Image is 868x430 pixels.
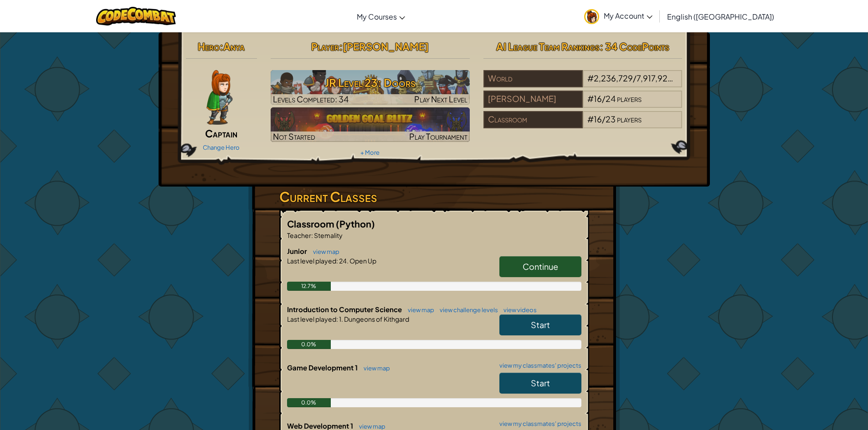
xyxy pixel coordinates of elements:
a: view challenge levels [435,306,498,314]
span: Captain [205,127,237,140]
span: # [587,93,594,104]
div: 0.0% [287,398,331,407]
a: view videos [499,306,537,314]
span: English ([GEOGRAPHIC_DATA]) [667,12,774,21]
span: Not Started [273,131,315,142]
span: [PERSON_NAME] [343,40,429,53]
span: Continue [523,261,558,272]
span: : [336,257,338,265]
span: Stemality [313,231,343,239]
a: [PERSON_NAME]#16/24players [483,99,683,110]
span: : [339,40,343,53]
span: Play Next Level [414,94,467,104]
a: view my classmates' projects [495,421,581,427]
span: / [602,114,606,124]
span: : 34 CodePoints [600,40,669,53]
span: Web Development 1 [287,421,354,430]
span: Player [311,40,339,53]
span: / [602,93,606,104]
span: 16 [594,93,602,104]
a: + More [360,149,380,156]
a: World#2,236,729/7,917,925players [483,79,683,89]
span: Anya [223,40,245,53]
span: Levels Completed: 34 [273,94,349,104]
div: Classroom [483,111,583,128]
a: My Courses [352,4,410,29]
a: My Account [580,2,657,30]
div: 0.0% [287,340,331,349]
span: Classroom [287,218,336,229]
span: Last level played [287,257,336,265]
span: 7,917,925 [637,73,673,83]
span: Open Up [349,257,376,265]
a: view map [403,306,434,314]
img: Golden Goal [271,107,470,142]
img: CodeCombat logo [96,7,176,25]
img: captain-pose.png [206,70,232,125]
a: view map [308,248,339,255]
h3: Current Classes [279,187,589,207]
div: [PERSON_NAME] [483,91,583,108]
a: English ([GEOGRAPHIC_DATA]) [663,4,779,29]
span: 23 [606,114,616,124]
span: 24. [338,257,349,265]
span: 2,236,729 [594,73,633,83]
span: Last level played [287,315,336,323]
span: 16 [594,114,602,124]
span: / [633,73,637,83]
span: Teacher [287,231,311,239]
span: Dungeons of Kithgard [343,315,409,323]
a: view my classmates' projects [495,363,581,369]
img: JR Level 23: Doors [271,70,470,105]
span: players [674,73,699,83]
span: players [617,93,642,104]
span: : [220,40,223,53]
span: # [587,114,594,124]
a: Play Next Level [271,70,470,105]
span: Game Development 1 [287,363,359,372]
a: Change Hero [203,144,240,151]
img: avatar [584,9,599,24]
div: World [483,70,583,87]
span: My Courses [357,12,397,21]
a: Classroom#16/23players [483,120,683,130]
span: Junior [287,247,308,255]
a: view map [359,364,390,372]
span: AI League Team Rankings [496,40,600,53]
span: 24 [606,93,616,104]
span: Hero [198,40,220,53]
span: Introduction to Computer Science [287,305,403,314]
h3: JR Level 23: Doors [271,72,470,93]
a: view map [354,423,385,430]
span: : [311,231,313,239]
span: players [617,114,642,124]
a: Not StartedPlay Tournament [271,107,470,142]
span: # [587,73,594,83]
span: Start [531,319,550,330]
span: Play Tournament [409,131,467,142]
span: 1. [338,315,343,323]
span: My Account [604,11,652,20]
span: (Python) [336,218,375,229]
span: : [336,315,338,323]
span: Start [531,378,550,388]
div: 12.7% [287,282,331,291]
